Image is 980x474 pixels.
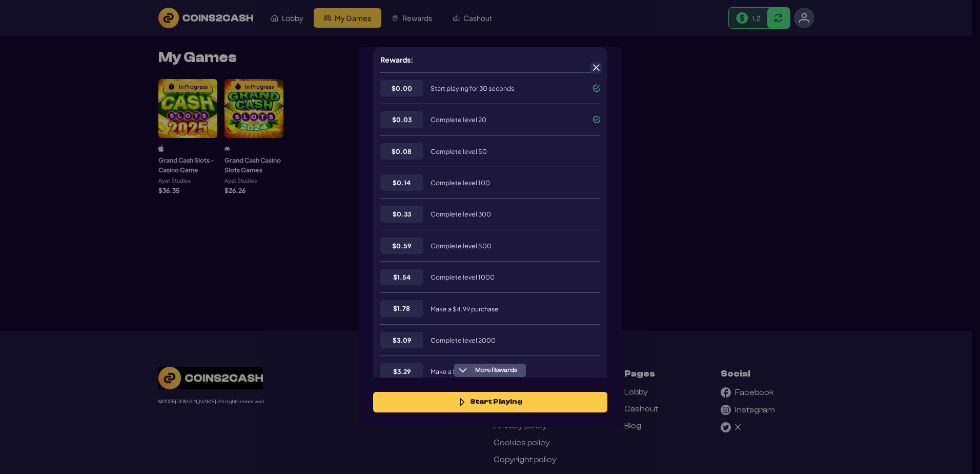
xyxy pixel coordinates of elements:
span: $ 0.33 [393,209,411,219]
span: $ 3.29 [393,367,411,376]
span: Complete level 300 [431,210,491,218]
button: Start Playing [373,392,607,412]
span: Make a $4.99 purchase [431,305,499,313]
span: Make a $9.99 purchase [431,367,498,376]
span: More Rewards [471,366,521,374]
span: $ 0.08 [392,147,412,156]
span: Complete level 20 [431,115,486,124]
span: Start playing for 30 seconds [431,84,514,92]
span: Complete level 500 [431,242,492,250]
span: Complete level 1000 [431,273,495,281]
span: Complete level 100 [431,179,490,187]
span: $ 3.09 [393,335,411,345]
span: $ 0.59 [392,241,411,250]
span: $ 0.00 [392,84,412,93]
span: $ 0.14 [393,178,411,187]
button: More Rewards [454,364,526,377]
span: $ 0.03 [392,115,412,124]
h5: Rewards: [380,54,413,65]
span: $ 1.78 [393,304,410,313]
span: $ 1.54 [393,272,411,282]
span: Complete level 2000 [431,336,496,344]
span: Complete level 50 [431,147,487,155]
